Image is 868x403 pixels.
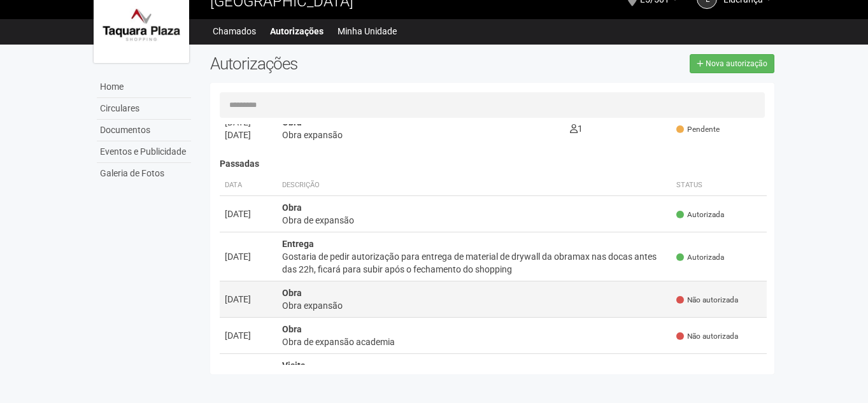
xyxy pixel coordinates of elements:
[282,336,667,348] div: Obra de expansão academia
[671,175,767,196] th: Status
[225,293,272,306] div: [DATE]
[220,159,767,169] h4: Passadas
[282,250,667,276] div: Gostaria de pedir autorização para entrega de material de drywall da obramax nas docas antes das ...
[220,175,277,196] th: Data
[97,163,191,184] a: Galeria de Fotos
[282,117,302,127] strong: Obra
[97,98,191,120] a: Circulares
[282,202,302,213] strong: Obra
[282,360,306,371] strong: Visita
[282,129,560,141] div: Obra expansão
[676,252,724,263] span: Autorizada
[676,209,724,220] span: Autorizada
[225,129,272,141] div: [DATE]
[282,288,302,298] strong: Obra
[225,250,272,263] div: [DATE]
[210,54,483,73] h2: Autorizações
[570,124,583,134] span: 1
[282,239,314,249] strong: Entrega
[277,175,672,196] th: Descrição
[676,124,720,135] span: Pendente
[225,329,272,342] div: [DATE]
[282,214,667,227] div: Obra de expansão
[676,331,738,342] span: Não autorizada
[225,208,272,220] div: [DATE]
[270,22,324,40] a: Autorizações
[676,295,738,306] span: Não autorizada
[282,324,302,334] strong: Obra
[213,22,256,40] a: Chamados
[97,76,191,98] a: Home
[706,59,767,68] span: Nova autorização
[97,141,191,163] a: Eventos e Publicidade
[338,22,397,40] a: Minha Unidade
[690,54,774,73] a: Nova autorização
[97,120,191,141] a: Documentos
[282,299,667,312] div: Obra expansão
